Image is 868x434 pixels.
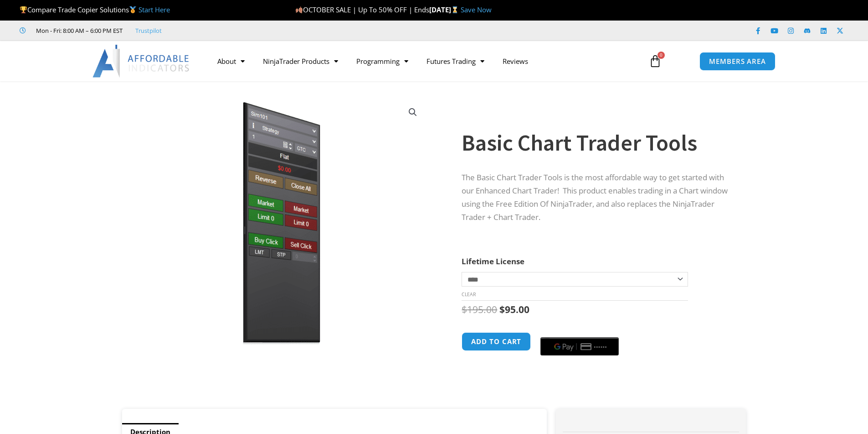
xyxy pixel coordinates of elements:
h1: Basic Chart Trader Tools [462,127,728,159]
img: LogoAI | Affordable Indicators – NinjaTrader [92,45,190,78]
span: $ [499,303,505,316]
a: MEMBERS AREA [699,52,776,71]
img: 🏆 [20,6,27,13]
a: Start Here [139,5,170,14]
img: 🍂 [296,6,303,13]
a: Clear options [462,291,476,298]
img: ⌛ [452,6,458,13]
a: Programming [347,51,417,72]
bdi: 195.00 [462,303,497,316]
span: 0 [657,52,665,59]
span: $ [462,303,467,316]
span: MEMBERS AREA [709,58,766,65]
a: 0 [635,48,675,74]
span: Mon - Fri: 8:00 AM – 6:00 PM EST [34,25,123,36]
label: Lifetime License [462,256,524,267]
img: 🥇 [129,6,136,13]
button: Add to cart [462,332,531,351]
a: Trustpilot [135,25,162,36]
a: View full-screen image gallery [405,104,421,120]
text: •••••• [595,344,608,350]
a: Futures Trading [417,51,493,72]
nav: Menu [208,51,638,72]
span: Compare Trade Copier Solutions [20,5,170,14]
p: The Basic Chart Trader Tools is the most affordable way to get started with our Enhanced Chart Tr... [462,171,728,224]
a: Reviews [493,51,537,72]
bdi: 95.00 [499,303,529,316]
img: BasicTools [135,97,428,350]
a: Save Now [461,5,492,14]
strong: [DATE] [429,5,461,14]
a: About [208,51,254,72]
iframe: Secure payment input frame [539,331,621,332]
a: NinjaTrader Products [254,51,347,72]
button: Buy with GPay [540,337,619,356]
span: OCTOBER SALE | Up To 50% OFF | Ends [295,5,429,14]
